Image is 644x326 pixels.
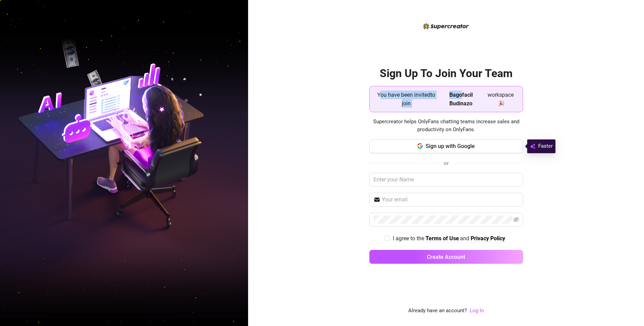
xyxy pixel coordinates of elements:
[460,235,471,242] span: and
[369,118,523,134] span: Supercreator helps OnlyFans chatting teams increase sales and productivity on OnlyFans.
[423,23,469,29] img: logo-BBDzfeDw.svg
[513,217,519,222] span: eye-invisible
[426,143,475,149] span: Sign up with Google
[408,307,467,315] span: Already have an account?
[470,307,484,314] a: Log In
[530,142,535,150] img: svg%3e
[449,92,473,107] strong: Bagofacil Budinazo
[470,307,484,315] a: Log In
[369,139,523,153] button: Sign up with Google
[471,235,505,242] a: Privacy Policy
[393,235,426,242] span: I agree to the
[471,235,505,242] strong: Privacy Policy
[369,250,523,264] button: Create Account
[444,160,449,166] span: or
[426,235,459,242] strong: Terms of Use
[369,173,523,187] input: Enter your Name
[538,142,553,150] span: Faster
[375,91,438,108] span: You have been invited to join
[369,66,523,81] h2: Sign Up To Join Your Team
[426,235,459,242] a: Terms of Use
[427,254,465,260] span: Create Account
[382,196,519,204] input: Your email
[484,91,517,108] span: workspace 🎉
